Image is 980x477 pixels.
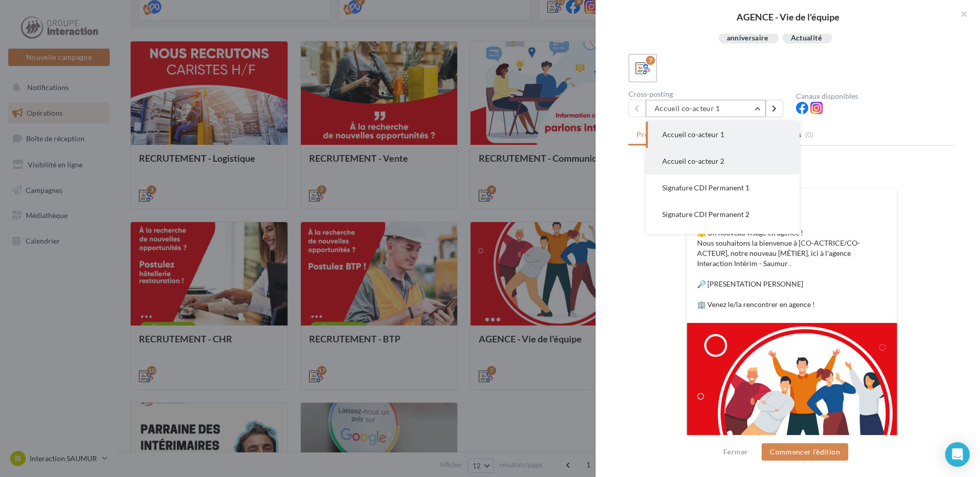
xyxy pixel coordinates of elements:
p: 🤗 Un nouveau visage en agence ! Nous souhaitons la bienvenue à [CO-ACTRICE/CO-ACTEUR], notre nouv... [697,228,887,310]
div: anniversaire [727,34,768,42]
span: (0) [805,131,814,139]
span: Signature CDI Permanent 1 [662,183,749,192]
div: Canaux disponibles [796,93,955,100]
span: Accueil co-acteur 2 [662,157,724,165]
button: Fermer [719,446,752,458]
div: AGENCE - Vie de l'équipe [612,12,964,21]
button: Accueil co-acteur 1 [646,100,766,117]
div: Cross-posting [628,91,788,98]
button: Accueil co-acteur 1 [646,121,800,148]
span: Signature CDI Permanent 2 [662,210,749,219]
button: Accueil co-acteur 2 [646,148,800,175]
button: Signature CDI Permanent 1 [646,175,800,201]
div: Open Intercom Messenger [945,442,970,467]
button: Signature CDI Permanent 2 [646,201,800,228]
button: Commencer l'édition [762,443,848,461]
div: Actualité [791,34,822,42]
span: Accueil co-acteur 1 [662,130,724,139]
div: 7 [646,56,655,65]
